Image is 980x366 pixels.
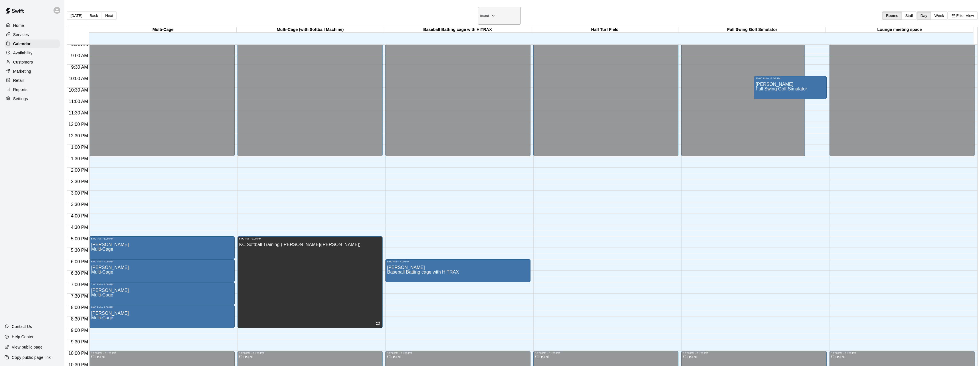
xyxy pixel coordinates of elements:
div: Full Swing Golf Simulator [678,27,826,33]
button: Staff [902,11,917,20]
a: Marketing [5,67,60,76]
span: 2:00 PM [70,168,90,173]
div: 7:00 PM – 8:00 PM: Jack Dobrowolski [89,282,234,305]
div: 10:00 AM – 11:00 AM: Rayshaun McCurdy [754,76,827,99]
div: Multi-Cage [89,27,237,33]
div: 5:00 PM – 6:00 PM [91,237,233,240]
button: Next [102,11,117,20]
span: 5:00 PM [70,236,90,241]
span: Multi-Cage [91,315,113,320]
a: Availability [5,49,60,57]
div: 10:00 PM – 11:59 PM [535,352,677,355]
button: Week [931,11,948,20]
span: 6:30 PM [70,271,90,276]
a: Home [5,21,60,30]
button: [DATE] [478,7,521,25]
p: Help Center [12,334,33,340]
div: 6:00 PM – 7:00 PM [387,260,529,263]
div: 10:00 PM – 11:59 PM [831,352,973,355]
span: 9:00 AM [70,53,90,58]
button: [DATE] [67,11,86,20]
div: 6:00 PM – 7:00 PM [91,260,233,263]
div: 5:00 PM – 6:00 PM: Jack Dobrowolski [89,236,234,259]
span: Baseball Batting cage with HITRAX [387,270,459,274]
span: Multi-Cage [91,292,113,297]
div: 8:00 PM – 9:00 PM: Jack Dobrowolski [89,305,234,328]
div: 10:00 PM – 11:59 PM [91,352,233,355]
a: Calendar [5,39,60,48]
span: 4:30 PM [70,225,90,230]
div: 10:00 PM – 11:59 PM [683,352,825,355]
button: Day [917,11,931,20]
div: Half Turf Field [531,27,679,33]
span: 1:00 PM [70,145,90,150]
span: 1:30 PM [70,156,90,161]
a: Reports [5,85,60,94]
span: 2:30 PM [70,179,90,184]
p: Marketing [13,68,31,74]
p: Copy public page link [12,355,51,360]
a: Settings [5,94,60,103]
a: Customers [5,58,60,66]
span: 9:00 PM [70,328,90,333]
p: Contact Us [12,324,32,329]
p: Home [13,23,24,28]
span: Multi-Cage [91,270,113,274]
span: 6:00 PM [70,259,90,264]
div: 10:00 PM – 11:59 PM [387,352,529,355]
div: Multi-Cage (with Softball Machine) [237,27,384,33]
span: 12:00 PM [67,122,89,127]
span: 7:30 PM [70,294,90,298]
div: 5:00 PM – 9:00 PM [239,237,381,240]
p: Services [13,32,29,37]
div: Lounge meeting space [826,27,973,33]
p: Settings [13,96,28,102]
span: 3:30 PM [70,202,90,207]
span: 7:00 PM [70,282,90,287]
button: Rooms [882,11,902,20]
div: 8:00 PM – 9:00 PM [91,306,233,309]
span: 5:30 PM [70,248,90,253]
span: 11:00 AM [67,99,90,104]
div: 10:00 AM – 11:00 AM [756,77,825,80]
span: 10:00 AM [67,76,90,81]
button: Back [86,11,102,20]
span: 9:30 AM [70,65,90,70]
span: 8:00 PM [70,305,90,310]
span: Recurring event [376,322,380,327]
div: 10:00 PM – 11:59 PM [239,352,381,355]
span: 8:30 AM [70,42,90,47]
span: 3:00 PM [70,191,90,195]
a: Services [5,30,60,39]
div: Baseball Batting cage with HITRAX [384,27,531,33]
p: View public page [12,344,43,350]
p: Customers [13,59,33,65]
p: Calendar [13,41,31,47]
span: 8:30 PM [70,316,90,321]
div: 6:00 PM – 7:00 PM: Jack Dobrowolski [89,259,234,282]
span: 10:00 PM [67,351,89,356]
span: 12:30 PM [67,133,89,138]
span: 11:30 AM [67,110,90,115]
span: Multi-Cage [91,247,113,252]
div: 6:00 PM – 7:00 PM: Jeremy Rolen [385,259,530,282]
span: 10:30 AM [67,88,90,92]
div: 7:00 PM – 8:00 PM [91,283,233,286]
a: Retail [5,76,60,85]
p: Retail [13,78,24,83]
span: 4:00 PM [70,213,90,218]
div: 5:00 PM – 9:00 PM: KC Softball Training (Katie/Kristin) [237,236,383,328]
p: Reports [13,87,27,92]
button: Filter View [948,11,978,20]
p: Availability [13,50,33,56]
span: 9:30 PM [70,339,90,344]
span: Full Swing Golf Simulator [756,86,807,91]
